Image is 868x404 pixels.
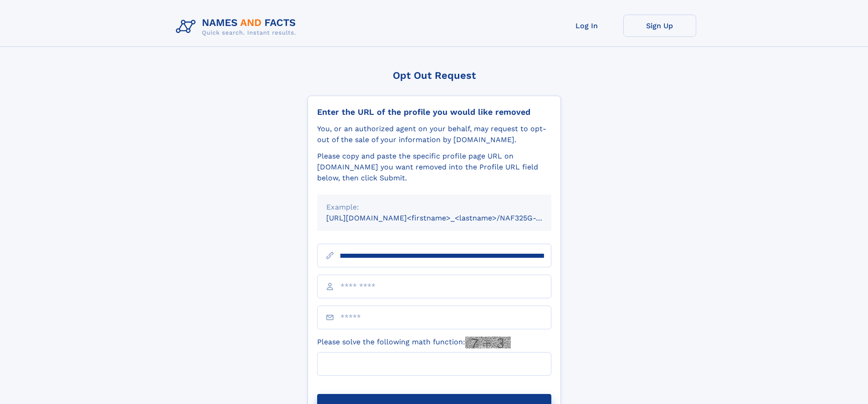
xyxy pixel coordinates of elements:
[172,15,303,39] img: Logo Names and Facts
[317,151,551,184] div: Please copy and paste the specific profile page URL on [DOMAIN_NAME] you want removed into the Pr...
[623,15,696,37] a: Sign Up
[550,15,623,37] a: Log In
[326,214,569,222] small: [URL][DOMAIN_NAME]<firstname>_<lastname>/NAF325G-xxxxxxxx
[308,70,561,81] div: Opt Out Request
[317,337,511,348] label: Please solve the following math function:
[317,123,551,145] div: You, or an authorized agent on your behalf, may request to opt-out of the sale of your informatio...
[317,107,551,117] div: Enter the URL of the profile you would like removed
[326,202,542,213] div: Example:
